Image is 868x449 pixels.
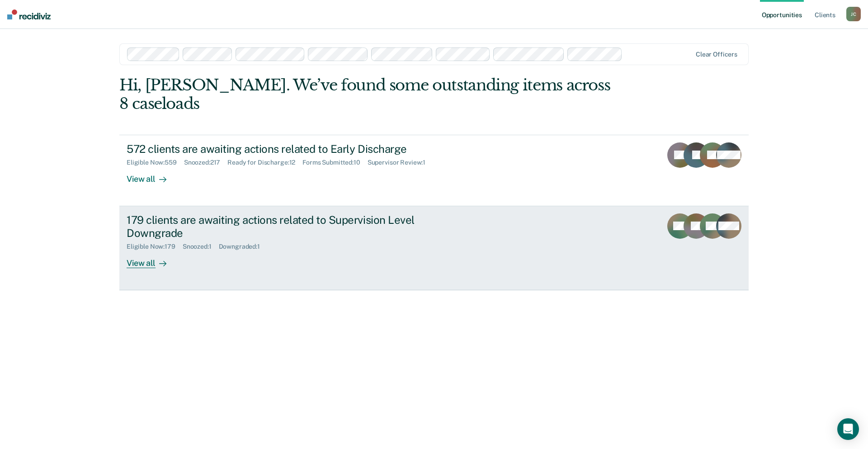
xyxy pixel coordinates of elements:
[119,206,749,290] a: 179 clients are awaiting actions related to Supervision Level DowngradeEligible Now:179Snoozed:1D...
[127,159,184,166] div: Eligible Now : 559
[7,9,51,19] img: Recidiviz
[184,159,228,166] div: Snoozed : 217
[219,243,267,250] div: Downgraded : 1
[846,7,861,21] button: JC
[846,7,861,21] div: J C
[119,76,623,113] div: Hi, [PERSON_NAME]. We’ve found some outstanding items across 8 caseloads
[837,418,859,440] div: Open Intercom Messenger
[127,142,444,156] div: 572 clients are awaiting actions related to Early Discharge
[227,159,302,166] div: Ready for Discharge : 12
[696,51,737,58] div: Clear officers
[119,135,749,206] a: 572 clients are awaiting actions related to Early DischargeEligible Now:559Snoozed:217Ready for D...
[368,159,433,166] div: Supervisor Review : 1
[302,159,368,166] div: Forms Submitted : 10
[127,243,183,250] div: Eligible Now : 179
[127,213,444,240] div: 179 clients are awaiting actions related to Supervision Level Downgrade
[183,243,219,250] div: Snoozed : 1
[127,250,177,268] div: View all
[127,166,177,184] div: View all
